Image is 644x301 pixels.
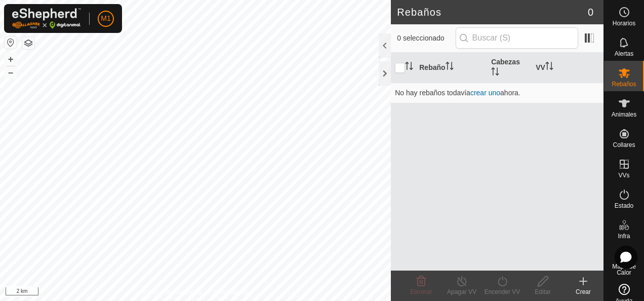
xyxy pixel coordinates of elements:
span: Estado [615,203,633,209]
img: Logo Gallagher [12,8,81,29]
th: Rebaño [415,53,487,83]
td: No hay rebaños todavía ahora. [391,83,603,103]
p-sorticon: Activar para ordenar [446,63,454,71]
a: crear uno [470,89,500,97]
p-sorticon: Activar para ordenar [491,69,499,77]
span: Alertas [615,51,633,57]
div: Apagar VV [441,287,482,296]
span: M1 [101,13,110,24]
span: Infra [618,233,630,239]
p-sorticon: Activar para ordenar [545,63,553,71]
span: Mapa de Calor [607,264,641,276]
button: Capas del Mapa [22,37,34,49]
span: Animales [612,111,636,118]
span: Eliminar [410,288,432,295]
span: VVs [618,172,629,178]
h2: Rebaños [397,6,588,18]
button: – [5,66,17,79]
div: Crear [563,287,603,296]
p-sorticon: Activar para ordenar [405,63,413,71]
span: 0 seleccionado [397,33,455,44]
th: Cabezas [487,53,532,83]
span: Rebaños [612,81,636,87]
th: VV [532,53,603,83]
div: Encender VV [482,287,522,296]
span: Collares [613,142,635,148]
span: 0 [588,5,593,20]
span: Horarios [613,20,635,26]
a: Política de Privacidad [143,288,202,297]
button: Restablecer Mapa [5,36,17,49]
button: + [5,53,17,65]
div: Editar [522,287,563,296]
input: Buscar (S) [456,27,578,49]
a: Contáctenos [214,288,248,297]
